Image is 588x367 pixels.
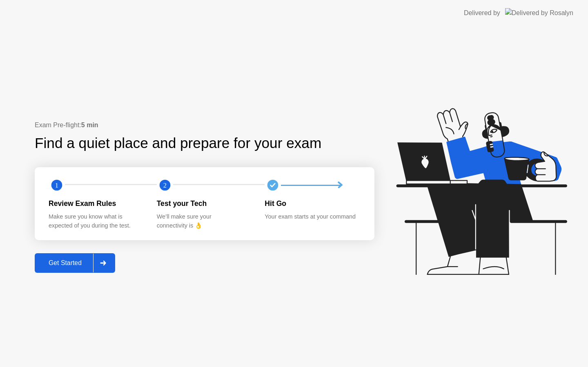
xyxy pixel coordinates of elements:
[464,8,500,18] div: Delivered by
[49,212,144,230] div: Make sure you know what is expected of you during the test.
[49,198,144,209] div: Review Exam Rules
[163,181,167,189] text: 2
[55,181,58,189] text: 1
[157,198,252,209] div: Test your Tech
[37,259,93,267] div: Get Started
[505,8,573,18] img: Delivered by Rosalyn
[35,133,323,154] div: Find a quiet place and prepare for your exam
[35,253,115,273] button: Get Started
[265,212,360,221] div: Your exam starts at your command
[81,122,98,128] b: 5 min
[157,212,252,230] div: We’ll make sure your connectivity is 👌
[35,120,374,130] div: Exam Pre-flight:
[265,198,360,209] div: Hit Go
